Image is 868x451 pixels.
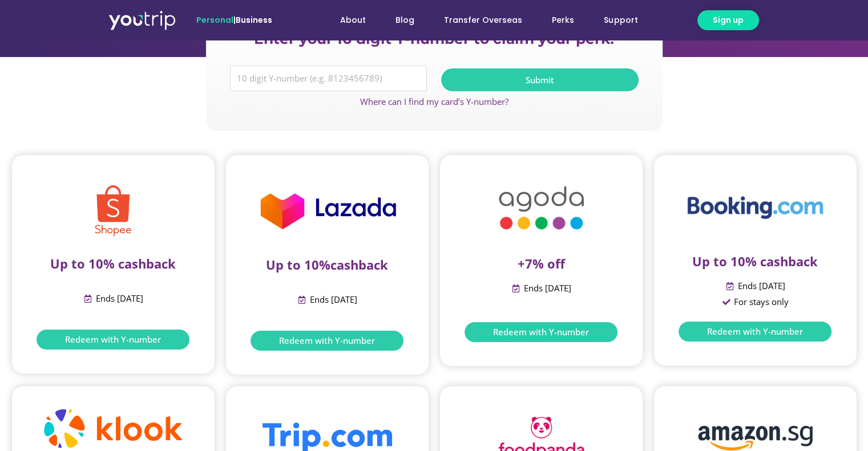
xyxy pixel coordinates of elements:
[360,96,508,107] a: Where can I find my card’s Y-number?
[50,255,176,272] span: Up to 10% cashback
[707,327,803,336] span: Redeem with Y-number
[251,331,403,351] a: Redeem with Y-number
[465,322,617,342] a: Redeem with Y-number
[526,76,554,84] span: Submit
[671,254,839,269] p: Up to 10% cashback
[196,14,272,26] span: |
[230,66,427,92] input: 10 digit Y-number (e.g. 8123456789)
[381,10,429,31] a: Blog
[266,256,330,273] span: Up to 10%
[731,294,789,310] span: For stays only
[196,14,233,26] span: Personal
[303,10,652,31] nav: Menu
[230,66,639,100] form: Y Number
[93,291,143,307] span: Ends [DATE]
[307,292,357,308] span: Ends [DATE]
[37,330,189,350] a: Redeem with Y-number
[325,10,381,31] a: About
[330,256,388,273] span: cashback
[735,278,785,294] span: Ends [DATE]
[441,68,639,91] button: Submit
[589,10,652,31] a: Support
[236,14,272,26] a: Business
[493,328,589,336] span: Redeem with Y-number
[679,322,831,342] a: Redeem with Y-number
[429,10,537,31] a: Transfer Overseas
[713,14,744,26] span: Sign up
[279,336,375,345] span: Redeem with Y-number
[65,335,161,344] span: Redeem with Y-number
[697,10,759,30] a: Sign up
[521,281,571,296] span: Ends [DATE]
[537,10,589,31] a: Perks
[457,256,625,271] p: +7% off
